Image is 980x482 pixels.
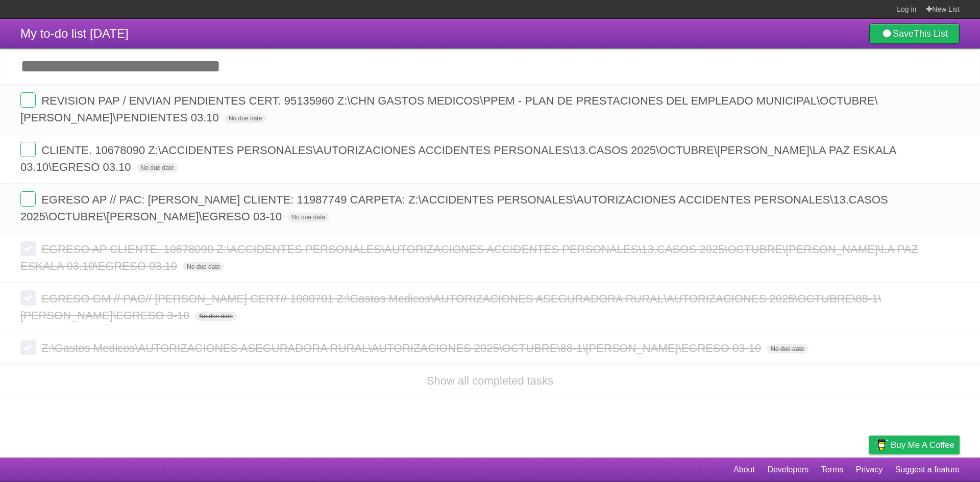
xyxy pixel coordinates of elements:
label: Done [20,92,36,108]
label: Done [20,290,36,306]
a: About [733,460,755,479]
b: This List [914,29,948,39]
label: Done [20,142,36,157]
a: Show all completed tasks [427,374,553,387]
span: CLIENTE. 10678090 Z:\ACCIDENTES PERSONALES\AUTORIZACIONES ACCIDENTES PERSONALES\13.CASOS 2025\OCT... [20,144,896,173]
a: Terms [821,460,844,479]
span: My to-do list [DATE] [20,27,129,40]
span: No due date [287,213,329,222]
a: Developers [767,460,808,479]
span: No due date [767,344,808,353]
span: REVISION PAP / ENVIAN PENDIENTES CERT. 95135960 Z:\CHN GASTOS MEDICOS\PPEM - PLAN DE PRESTACIONES... [20,94,878,124]
label: Done [20,191,36,207]
span: EGRESO AP // PAC: [PERSON_NAME] CLIENTE: 11987749 CARPETA: Z:\ACCIDENTES PERSONALES\AUTORIZACIONE... [20,193,888,223]
a: Suggest a feature [895,460,960,479]
span: Buy me a coffee [891,436,954,454]
span: No due date [195,312,236,321]
span: EGRESO GM // PAC// [PERSON_NAME] CERT// 1000701 Z:\Gastos Medicos\AUTORIZACIONES ASEGURADORA RURA... [20,292,881,322]
label: Done [20,241,36,256]
span: Z:\Gastos Medicos\AUTORIZACIONES ASEGURADORA RURAL\AUTORIZACIONES 2025\OCTUBRE\88-1\[PERSON_NAME]... [41,342,764,354]
span: No due date [137,163,178,172]
a: Buy me a coffee [869,436,960,454]
a: Privacy [856,460,883,479]
span: No due date [183,262,224,271]
label: Done [20,340,36,355]
a: SaveThis List [869,23,960,44]
img: Buy me a coffee [874,436,888,453]
span: No due date [225,114,266,123]
span: EGRESO AP CLIENTE. 10678090 Z:\ACCIDENTES PERSONALES\AUTORIZACIONES ACCIDENTES PERSONALES\13.CASO... [20,243,918,272]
